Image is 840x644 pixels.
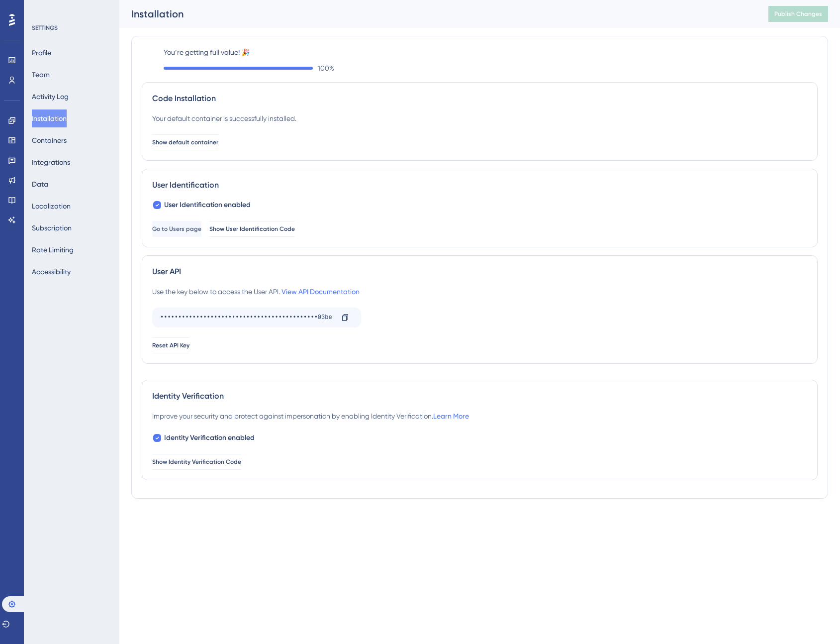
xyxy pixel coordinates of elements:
[209,221,295,237] button: Show User Identification Code
[152,286,360,298] div: Use the key below to access the User API.
[32,219,72,237] button: Subscription
[164,432,255,444] span: Identity Verification enabled
[152,266,807,278] div: User API
[768,6,828,22] button: Publish Changes
[152,179,807,191] div: User Identification
[32,66,50,84] button: Team
[152,134,218,150] button: Show default container
[32,197,71,215] button: Localization
[152,341,189,349] span: Reset API Key
[32,131,67,149] button: Containers
[152,337,189,353] button: Reset API Key
[152,410,469,422] div: Improve your security and protect against impersonation by enabling Identity Verification.
[152,225,201,233] span: Go to Users page
[152,112,296,124] div: Your default container is successfully installed.
[32,24,112,32] div: SETTINGS
[152,221,201,237] button: Go to Users page
[32,44,51,62] button: Profile
[131,7,744,21] div: Installation
[433,412,469,420] a: Learn More
[152,458,241,466] span: Show Identity Verification Code
[32,263,71,281] button: Accessibility
[32,109,67,127] button: Installation
[32,175,48,193] button: Data
[209,225,295,233] span: Show User Identification Code
[32,241,74,259] button: Rate Limiting
[152,138,218,146] span: Show default container
[164,46,818,58] label: You’re getting full value! 🎉
[160,310,333,325] div: ••••••••••••••••••••••••••••••••••••••••••••03be
[32,88,69,106] button: Activity Log
[152,93,807,105] div: Code Installation
[281,288,360,296] a: View API Documentation
[152,390,807,402] div: Identity Verification
[32,153,70,171] button: Integrations
[318,62,334,74] span: 100 %
[774,10,822,18] span: Publish Changes
[164,199,251,211] span: User Identification enabled
[152,454,241,470] button: Show Identity Verification Code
